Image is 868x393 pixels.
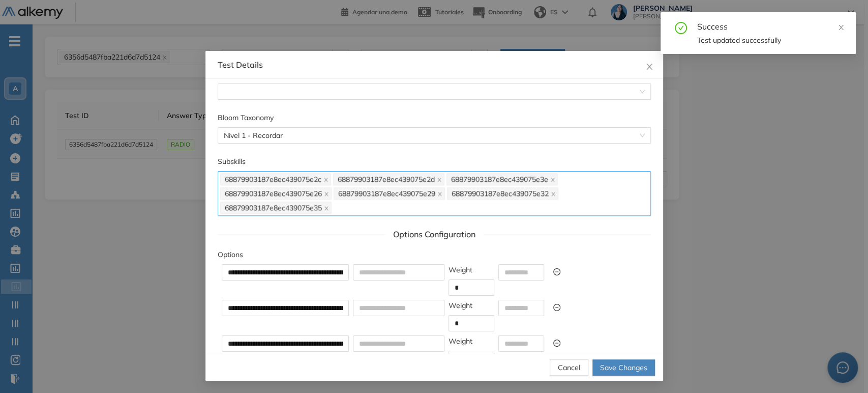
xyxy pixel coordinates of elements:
[225,202,322,213] span: 68879903187e8ec439075e35
[334,187,445,200] span: 68879903187e8ec439075e29
[224,128,645,143] span: Nivel 1 - Recordar
[338,188,435,199] span: 68879903187e8ec439075e29
[447,187,558,200] span: 68879903187e8ec439075e32
[452,188,549,199] span: 68879903187e8ec439075e32
[558,362,580,373] span: Cancel
[551,191,556,196] span: close
[448,335,472,347] label: Weight
[225,188,322,199] span: 68879903187e8ec439075e26
[448,264,472,275] label: Weight
[600,362,647,373] span: Save Changes
[553,340,560,347] span: minus-circle
[218,59,651,70] div: Test Details
[220,187,332,200] span: 68879903187e8ec439075e26
[675,20,687,34] span: check-circle
[451,174,548,185] span: 68879903187e8ec439075e3e
[437,177,442,182] span: close
[449,316,494,331] input: Weight
[324,205,329,211] span: close
[636,51,663,78] button: Close
[323,177,328,182] span: close
[449,351,494,367] input: Weight
[218,156,246,167] label: Subskills
[449,280,494,295] input: Weight
[338,174,435,185] span: 68879903187e8ec439075e2d
[218,112,274,123] label: Bloom Taxonomy
[550,177,555,182] span: close
[592,359,655,376] button: Save Changes
[333,173,444,185] span: 68879903187e8ec439075e2d
[218,249,243,260] label: Options
[324,191,329,196] span: close
[220,173,331,185] span: 68879903187e8ec439075e2c
[437,191,442,196] span: close
[334,202,336,214] input: Subskills
[446,173,558,185] span: 68879903187e8ec439075e3e
[697,35,844,46] div: Test updated successfully
[225,174,321,185] span: 68879903187e8ec439075e2c
[550,359,588,376] button: Cancel
[837,24,845,31] span: close
[697,20,844,33] div: Success
[553,268,560,275] span: minus-circle
[220,202,332,214] span: 68879903187e8ec439075e35
[553,304,560,311] span: minus-circle
[645,63,653,71] span: close
[385,228,484,241] span: Options Configuration
[448,300,472,311] label: Weight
